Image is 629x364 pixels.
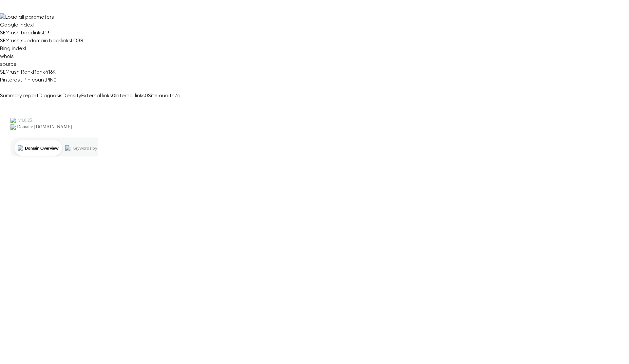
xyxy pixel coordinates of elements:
[39,92,63,99] span: Diagnosis
[63,92,81,99] span: Density
[25,39,59,43] div: Domain Overview
[25,45,26,51] span: I
[18,38,23,43] img: tab_domain_overview_orange.svg
[148,92,172,99] span: Site audit
[33,22,34,28] span: I
[43,29,45,36] span: L
[145,92,148,99] span: 0
[115,92,145,99] span: Internal links
[112,92,115,99] span: 0
[77,37,83,44] a: 38
[172,92,181,99] span: n/a
[17,17,72,22] div: Domain: [DOMAIN_NAME]
[33,69,45,75] span: Rank
[148,92,181,99] a: Site auditn/a
[18,10,32,16] div: v 4.0.25
[72,39,110,43] div: Keywords by Traffic
[10,10,16,16] img: logo_orange.svg
[53,77,57,83] a: 0
[46,77,53,83] span: PIN
[65,38,70,43] img: tab_keywords_by_traffic_grey.svg
[45,29,49,36] a: 13
[45,69,56,75] a: 416K
[10,17,16,22] img: website_grey.svg
[5,14,54,20] span: Load all parameters
[81,92,112,99] span: External links
[71,37,77,44] span: LD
